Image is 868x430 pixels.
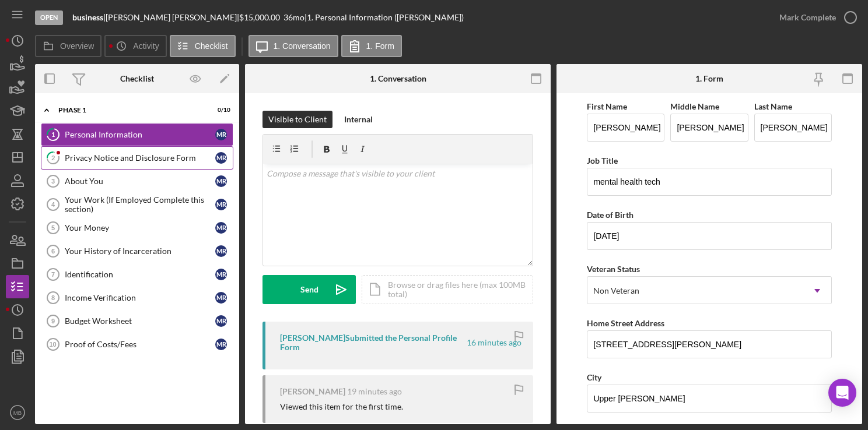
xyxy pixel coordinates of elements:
[215,269,227,280] div: m r
[41,170,233,193] a: 3About Youmr
[51,178,55,185] tspan: 3
[35,35,101,57] button: Overview
[828,379,856,407] div: Open Intercom Messenger
[215,222,227,234] div: m r
[65,246,215,256] div: Your History of Incarceration
[65,340,215,349] div: Proof of Costs/Fees
[215,152,227,164] div: m r
[587,156,618,165] label: Job Title
[587,318,664,328] label: Home Street Address
[65,177,215,186] div: About You
[51,154,55,161] tspan: 2
[341,35,402,57] button: 1. Form
[215,129,227,140] div: m r
[195,41,228,51] label: Checklist
[274,41,331,51] label: 1. Conversation
[41,193,233,216] a: 4Your Work (If Employed Complete this section)mr
[41,263,233,286] a: 7Identificationmr
[283,13,304,22] div: 36 mo
[215,339,227,350] div: m r
[239,13,283,22] div: $15,000.00
[262,111,332,128] button: Visible to Client
[41,309,233,333] a: 9Budget Worksheetmr
[41,286,233,309] a: 8Income Verificationmr
[41,239,233,263] a: 6Your History of Incarcerationmr
[51,248,55,255] tspan: 6
[280,387,345,396] div: [PERSON_NAME]
[35,10,63,25] div: Open
[41,216,233,239] a: 5Your Moneymr
[338,111,379,128] button: Internal
[280,402,403,411] div: Viewed this item for the first time.
[215,199,227,210] div: m r
[768,6,862,29] button: Mark Complete
[587,101,627,111] label: First Name
[215,315,227,327] div: m r
[65,316,215,326] div: Budget Worksheet
[120,74,154,83] div: Checklist
[51,294,55,301] tspan: 8
[106,13,239,22] div: [PERSON_NAME] [PERSON_NAME] |
[370,74,426,83] div: 1. Conversation
[170,35,236,57] button: Checklist
[587,372,601,382] label: City
[65,195,215,214] div: Your Work (If Employed Complete this section)
[65,153,215,163] div: Privacy Notice and Disclosure Form
[41,123,233,146] a: 1Personal Informationmr
[51,201,55,208] tspan: 4
[133,41,159,51] label: Activity
[72,13,106,22] div: |
[65,223,215,232] div: Your Money
[280,333,465,352] div: [PERSON_NAME] Submitted the Personal Profile Form
[51,271,55,278] tspan: 7
[104,35,166,57] button: Activity
[587,210,633,220] label: Date of Birth
[593,286,639,295] div: Non Veteran
[209,107,230,114] div: 0 / 10
[366,41,394,51] label: 1. Form
[215,292,227,304] div: m r
[467,338,521,347] time: 2025-08-29 15:59
[754,101,792,111] label: Last Name
[51,131,55,138] tspan: 1
[304,13,464,22] div: | 1. Personal Information ([PERSON_NAME])
[670,101,719,111] label: Middle Name
[695,74,723,83] div: 1. Form
[300,275,318,304] div: Send
[41,146,233,170] a: 2Privacy Notice and Disclosure Formmr
[72,12,103,22] b: business
[51,224,55,231] tspan: 5
[268,111,327,128] div: Visible to Client
[65,270,215,279] div: Identification
[249,35,338,57] button: 1. Conversation
[347,387,402,396] time: 2025-08-29 15:56
[60,41,94,51] label: Overview
[41,333,233,356] a: 10Proof of Costs/Feesmr
[6,401,29,424] button: MB
[215,245,227,257] div: m r
[65,293,215,302] div: Income Verification
[262,275,356,304] button: Send
[58,107,201,114] div: Phase 1
[65,130,215,139] div: Personal Information
[49,341,56,348] tspan: 10
[215,175,227,187] div: m r
[344,111,373,128] div: Internal
[13,410,22,416] text: MB
[779,6,836,29] div: Mark Complete
[51,318,55,325] tspan: 9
